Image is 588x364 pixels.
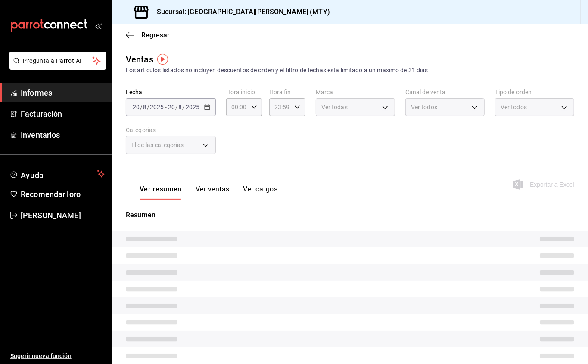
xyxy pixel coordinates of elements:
button: Ver cargos [243,185,278,200]
label: Marca [316,89,395,96]
input: ---- [185,104,200,111]
font: [PERSON_NAME] [21,211,81,220]
span: / [183,104,185,111]
label: Hora fin [269,89,305,96]
img: Marcador de información sobre herramientas [157,54,168,65]
input: -- [178,104,183,111]
font: Facturación [21,109,62,118]
span: Ver todos [501,103,527,111]
label: Hora inicio [226,89,262,96]
label: Fecha [126,89,216,96]
font: Pregunta a Parrot AI [23,57,82,64]
span: Ver todas [321,103,348,111]
span: Regresar [141,31,170,39]
span: / [147,104,149,111]
input: -- [168,104,175,111]
h3: Sucursal: [GEOGRAPHIC_DATA][PERSON_NAME] (MTY) [150,7,330,17]
div: Ventas [126,53,153,66]
a: Pregunta a Parrot AI [6,62,106,71]
button: Ver ventas [196,185,230,200]
span: Elige las categorías [131,141,184,149]
button: Ver resumen [140,185,182,200]
button: Pregunta a Parrot AI [9,52,106,70]
span: / [140,104,143,111]
button: abrir_cajón_menú [95,22,102,29]
font: Informes [21,88,52,97]
p: Resumen [126,210,574,220]
div: Los artículos listados no incluyen descuentos de orden y el filtro de fechas está limitado a un m... [126,66,574,75]
input: -- [143,104,147,111]
font: Recomendar loro [21,190,81,199]
button: Regresar [126,31,170,39]
span: Ver todos [411,103,437,111]
font: Ayuda [21,171,44,180]
input: ---- [149,104,164,111]
font: Inventarios [21,130,60,139]
font: Sugerir nueva función [10,352,72,359]
div: navigation tabs [140,185,277,200]
label: Tipo de orden [495,89,574,96]
label: Canal de venta [405,89,485,96]
input: -- [132,104,140,111]
span: - [165,104,167,111]
label: Categorías [126,127,216,133]
span: / [175,104,178,111]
